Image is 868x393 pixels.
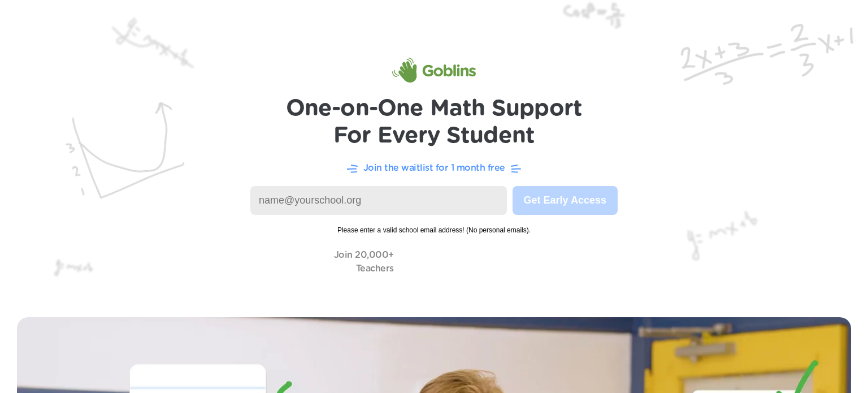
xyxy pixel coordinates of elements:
[250,215,618,234] span: Please enter a valid school email address! (No personal emails).
[334,248,394,275] p: Join 20,000+ Teachers
[513,186,618,215] button: Get Early Access
[363,161,505,175] p: Join the waitlist for 1 month free
[286,95,583,149] h1: One-on-One Math Support For Every Student
[250,186,507,215] input: name@yourschool.org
